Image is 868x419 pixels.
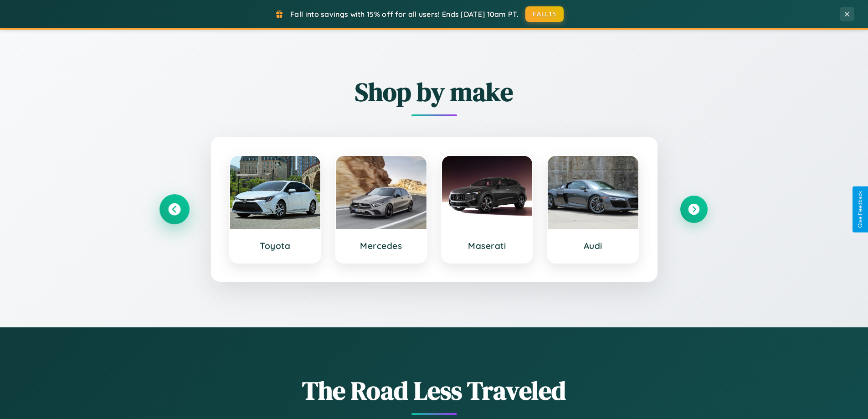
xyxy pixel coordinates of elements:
[161,74,708,109] h2: Shop by make
[857,191,863,228] div: Give Feedback
[525,6,564,22] button: FALL15
[557,240,629,251] h3: Audi
[239,240,312,251] h3: Toyota
[451,240,524,251] h3: Maserati
[161,373,708,408] h1: The Road Less Traveled
[345,240,417,251] h3: Mercedes
[290,10,519,19] span: Fall into savings with 15% off for all users! Ends [DATE] 10am PT.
